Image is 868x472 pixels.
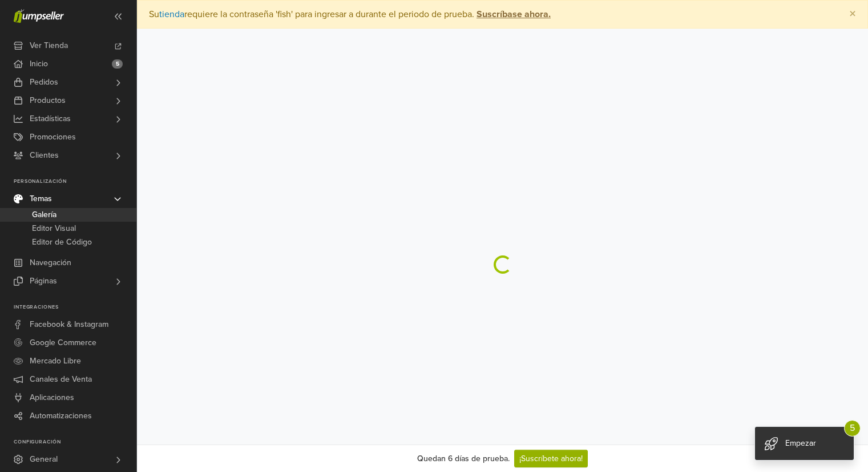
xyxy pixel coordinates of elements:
span: Inicio [30,55,48,73]
span: Google Commerce [30,334,96,352]
span: Automatizaciones [30,407,92,425]
button: Close [838,1,867,28]
span: Aplicaciones [30,389,74,407]
strong: Suscríbase ahora. [477,9,551,20]
span: General [30,450,58,469]
p: Configuración [14,439,136,446]
span: Temas [30,190,52,208]
p: Integraciones [14,304,136,311]
span: 5 [844,420,861,437]
span: Editor de Código [32,235,92,249]
a: ¡Suscríbete ahora! [514,450,588,467]
span: Canales de Venta [30,370,92,389]
span: 5 [112,59,123,69]
a: Suscríbase ahora. [474,9,551,20]
span: Productos [30,91,66,110]
span: Galería [32,208,56,222]
span: Mercado Libre [30,352,81,370]
span: Clientes [30,146,59,165]
p: Personalización [14,178,136,185]
span: Navegación [30,254,71,272]
span: Editor Visual [32,222,76,235]
span: Pedidos [30,73,58,91]
span: × [849,6,856,22]
span: Estadísticas [30,110,71,128]
div: Empezar 5 [755,427,854,460]
div: Quedan 6 días de prueba. [417,453,510,465]
span: Ver Tienda [30,37,68,55]
span: Empezar [785,438,816,448]
a: tienda [159,9,184,20]
span: Facebook & Instagram [30,315,108,334]
span: Promociones [30,128,76,146]
span: Páginas [30,272,57,290]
